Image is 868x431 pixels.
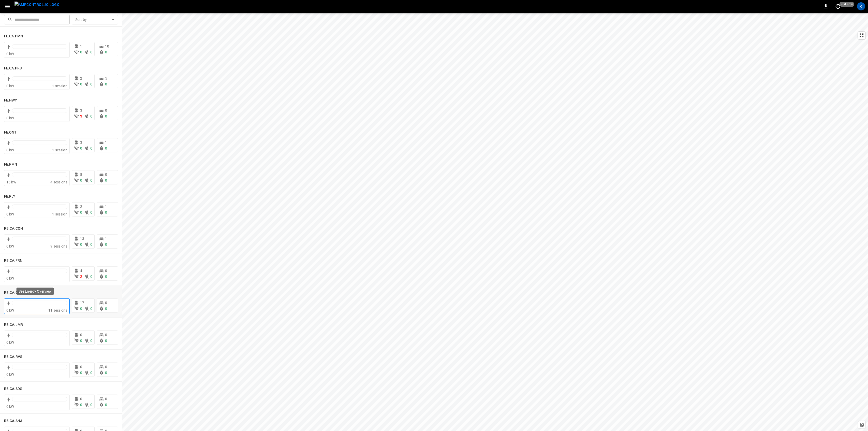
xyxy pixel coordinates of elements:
span: 1 session [52,148,67,152]
h6: RB.CA.SDG [4,386,22,392]
span: 0 [105,146,107,150]
span: 0 kW [6,148,14,152]
span: 0 kW [6,244,14,248]
span: 0 [105,82,107,86]
span: 0 [90,403,92,407]
span: 0 [80,397,82,401]
span: 3 [80,108,82,112]
img: ampcontrol.io logo [14,2,60,8]
span: 1 [105,205,107,209]
span: 0 [90,50,92,54]
span: 0 [80,307,82,311]
span: 0 [90,371,92,375]
span: 0 [105,333,107,337]
span: 0 [105,301,107,305]
h6: RB.CA.CON [4,226,23,232]
span: 5 [105,76,107,80]
span: 0 [90,339,92,343]
span: 0 [90,275,92,279]
span: 1 [105,237,107,241]
p: See Energy Overview [19,289,52,294]
span: 0 [105,339,107,343]
h6: RB.CA.RVS [4,354,22,360]
span: 0 [105,108,107,112]
span: 13 [80,237,84,241]
span: 2 [80,205,82,209]
span: 0 [105,178,107,182]
span: 2 [80,76,82,80]
span: 0 [90,114,92,118]
span: 1 [80,44,82,48]
span: 2 [80,275,82,279]
span: 4 sessions [50,180,67,184]
span: 0 [80,403,82,407]
span: 0 [105,114,107,118]
span: 9 sessions [50,244,67,248]
button: set refresh interval [834,2,842,10]
span: 0 kW [6,405,14,409]
span: 4 [80,269,82,273]
span: 8 [80,173,82,177]
span: 0 [80,333,82,337]
span: 0 [105,307,107,311]
span: 0 kW [6,52,14,56]
span: 0 [80,365,82,369]
span: 0 [80,178,82,182]
h6: FE.CA.PRS [4,66,22,71]
span: 0 kW [6,116,14,120]
span: 0 [105,50,107,54]
h6: RB.CA.GRD [4,290,23,296]
span: 0 [90,210,92,214]
h6: RB.CA.FRN [4,258,22,264]
h6: FE.ONT [4,130,17,135]
h6: FE.PMN [4,162,17,167]
span: 1 session [52,212,67,216]
span: 0 [80,146,82,150]
div: profile-icon [857,2,865,10]
span: 0 [80,50,82,54]
span: 0 [90,242,92,247]
span: 0 kW [6,276,14,280]
span: 15 kW [6,180,16,184]
span: 0 [80,242,82,247]
span: 0 [90,82,92,86]
span: 0 [105,371,107,375]
span: 3 [80,140,82,145]
span: 0 [105,365,107,369]
h6: RB.CA.SNA [4,418,22,424]
h6: FE.CA.PMN [4,34,23,39]
span: 0 [105,173,107,177]
span: 3 [80,114,82,118]
span: 0 [105,403,107,407]
span: 0 kW [6,84,14,88]
span: 1 [105,140,107,145]
span: 11 sessions [48,308,67,312]
span: 0 kW [6,308,14,312]
h6: RB.CA.LMR [4,322,23,328]
span: 0 [90,178,92,182]
span: 0 [105,397,107,401]
span: just now [840,2,855,7]
span: 0 [80,339,82,343]
span: 17 [80,301,84,305]
span: 0 [105,242,107,247]
h6: FE.HWY [4,98,17,103]
span: 0 [105,275,107,279]
span: 10 [105,44,109,48]
h6: FE.RLY [4,194,16,199]
span: 0 [80,82,82,86]
span: 0 [90,307,92,311]
span: 0 kW [6,372,14,377]
span: 0 [105,210,107,214]
span: 0 kW [6,212,14,216]
span: 0 [105,269,107,273]
span: 1 session [52,84,67,88]
span: 0 kW [6,340,14,344]
span: 0 [90,146,92,150]
span: 0 [80,371,82,375]
span: 0 [80,210,82,214]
